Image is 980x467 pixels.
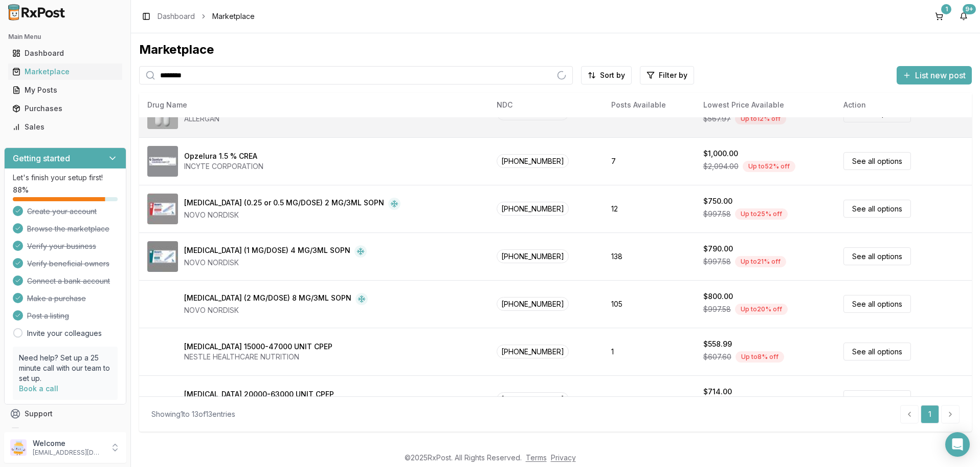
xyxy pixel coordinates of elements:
div: Up to 8 % off [736,351,784,363]
nav: breadcrumb [158,11,255,22]
td: 12 [603,185,695,232]
a: Terms [526,453,547,462]
button: Purchases [4,100,126,117]
button: Support [4,405,126,423]
th: Lowest Price Available [695,93,836,117]
a: See all options [843,295,911,313]
button: Feedback [4,423,126,441]
div: $558.99 [703,339,732,349]
p: Let's finish your setup first! [13,173,118,183]
span: $607.60 [703,352,731,362]
span: [PHONE_NUMBER] [497,249,569,263]
a: Dashboard [8,44,122,62]
a: 1 [921,405,939,423]
a: Book a call [19,384,58,393]
a: Dashboard [158,11,195,22]
div: INCYTE CORPORATION [184,161,263,172]
p: Need help? Set up a 25 minute call with our team to set up. [19,353,112,384]
a: Invite your colleagues [27,328,102,338]
div: ALLERGAN [184,114,294,124]
div: [MEDICAL_DATA] 15000-47000 UNIT CPEP [184,342,332,352]
span: List new post [915,69,966,81]
a: My Posts [8,81,122,99]
div: Up to 52 % off [743,161,795,172]
div: Up to 21 % off [735,256,786,267]
span: Verify beneficial owners [27,259,109,269]
div: Up to 12 % off [735,113,786,124]
div: NOVO NORDISK [184,258,367,268]
div: 1 [941,4,951,14]
a: See all options [843,247,911,265]
a: List new post [897,71,972,81]
th: NDC [488,93,603,117]
div: $1,000.00 [703,148,738,159]
div: NOVO NORDISK [184,210,400,220]
span: 88 % [13,185,29,195]
span: Make a purchase [27,293,86,304]
div: Purchases [12,103,118,114]
button: List new post [897,66,972,84]
a: See all options [843,390,911,408]
span: [PHONE_NUMBER] [497,202,569,216]
img: Opzelura 1.5 % CREA [147,146,178,177]
div: Marketplace [12,67,118,77]
img: User avatar [10,439,27,456]
div: Sales [12,122,118,132]
td: 9 [603,375,695,423]
div: Open Intercom Messenger [945,432,970,457]
button: 1 [931,8,947,25]
span: [PHONE_NUMBER] [497,154,569,168]
a: See all options [843,343,911,360]
button: My Posts [4,82,126,98]
th: Posts Available [603,93,695,117]
div: Opzelura 1.5 % CREA [184,151,257,161]
span: Sort by [600,70,625,80]
button: Marketplace [4,63,126,80]
span: [PHONE_NUMBER] [497,392,569,406]
td: 1 [603,328,695,375]
div: [MEDICAL_DATA] (1 MG/DOSE) 4 MG/3ML SOPN [184,245,350,258]
div: 9+ [963,4,976,14]
span: Feedback [25,427,59,437]
div: Marketplace [139,41,972,58]
div: [MEDICAL_DATA] 20000-63000 UNIT CPEP [184,389,334,399]
div: $800.00 [703,291,733,302]
td: 7 [603,137,695,185]
img: Ozempic (2 MG/DOSE) 8 MG/3ML SOPN [147,289,178,320]
div: My Posts [12,85,118,95]
span: Browse the marketplace [27,224,109,234]
td: 138 [603,232,695,280]
th: Drug Name [139,93,488,117]
span: Connect a bank account [27,276,110,286]
span: $997.58 [703,209,731,219]
div: Up to 25 % off [735,208,788,220]
a: Purchases [8,99,122,118]
div: NESTLE HEALTHCARE NUTRITION [184,352,332,362]
button: Sales [4,119,126,135]
div: [MEDICAL_DATA] (2 MG/DOSE) 8 MG/3ML SOPN [184,293,351,305]
img: Zenpep 15000-47000 UNIT CPEP [147,336,178,367]
button: Filter by [640,66,694,84]
span: $997.58 [703,257,731,267]
span: $997.58 [703,304,731,314]
div: $750.00 [703,196,732,206]
span: [PHONE_NUMBER] [497,297,569,311]
button: Dashboard [4,45,126,61]
p: Welcome [33,438,104,449]
button: 9+ [955,8,972,25]
span: $2,094.00 [703,161,739,172]
img: Ozempic (0.25 or 0.5 MG/DOSE) 2 MG/3ML SOPN [147,194,178,224]
div: Showing 1 to 13 of 13 entries [151,409,235,419]
div: Up to 20 % off [735,304,788,315]
button: Sort by [581,66,632,84]
a: Sales [8,118,122,136]
th: Action [835,93,972,117]
img: Ozempic (1 MG/DOSE) 4 MG/3ML SOPN [147,241,178,272]
span: Filter by [659,70,687,80]
span: Create your account [27,206,97,217]
span: Verify your business [27,241,96,251]
span: $567.97 [703,114,731,124]
a: See all options [843,200,911,218]
img: RxPost Logo [4,4,70,20]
